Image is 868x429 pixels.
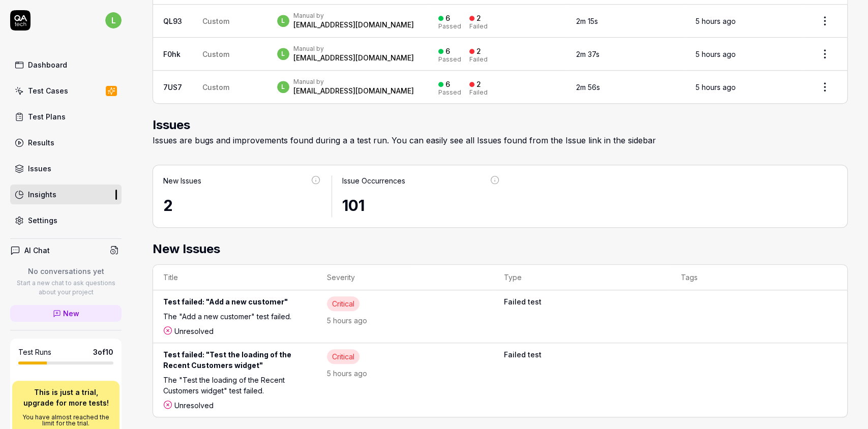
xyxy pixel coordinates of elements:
span: Custom [202,50,229,58]
time: 5 hours ago [696,50,736,58]
time: 5 hours ago [696,83,736,91]
p: You have almost reached the limit for the trial. [18,414,113,426]
b: Failed test [504,349,661,360]
span: l [277,48,289,60]
div: Issues are bugs and improvements found during a a test run. You can easily see all Issues found f... [153,134,848,146]
div: 6 [445,80,450,89]
div: Insights [28,189,56,200]
time: 5 hours ago [327,316,367,325]
time: 2m 15s [576,17,597,25]
div: [EMAIL_ADDRESS][DOMAIN_NAME] [293,86,414,96]
span: l [277,81,289,93]
a: Insights [10,185,122,204]
div: Test Cases [28,85,68,96]
div: Results [28,137,54,148]
div: [EMAIL_ADDRESS][DOMAIN_NAME] [293,53,414,63]
div: Manual by [293,45,414,53]
time: 2m 37s [576,50,599,58]
div: Critical [327,296,360,311]
span: Custom [202,83,229,91]
div: Failed [469,56,488,63]
div: 2 [476,47,481,56]
div: The "Test the loading of the Recent Customers widget" test failed. [163,375,307,400]
p: This is just a trial, upgrade for more tests! [18,387,113,408]
div: 6 [445,14,450,23]
div: Issue Occurrences [342,175,405,186]
time: 2m 56s [576,83,600,91]
th: Tags [670,265,847,290]
a: New [10,305,122,322]
a: F0hk [163,50,181,58]
div: 2 [163,194,321,217]
span: Custom [202,17,229,25]
p: No conversations yet [10,266,122,277]
a: Test Cases [10,81,122,101]
th: Severity [317,265,494,290]
div: Critical [327,349,360,364]
b: Failed test [504,296,661,307]
a: 7US7 [163,83,182,91]
time: 5 hours ago [696,17,736,25]
div: Failed [469,23,488,29]
a: Test Plans [10,107,122,127]
div: Test failed: "Test the loading of the Recent Customers widget" [163,349,307,375]
div: Test failed: "Add a new customer" [163,296,307,311]
span: New [63,308,79,319]
div: The "Add a new customer" test failed. [163,311,307,326]
div: Passed [438,23,461,29]
a: Settings [10,210,122,230]
a: QL93 [163,17,182,25]
span: l [277,15,289,27]
a: Dashboard [10,55,122,75]
div: 2 [476,80,481,89]
div: New Issues [163,175,201,186]
h4: AI Chat [24,245,50,256]
button: l [105,10,122,30]
th: Type [494,265,671,290]
div: Unresolved [163,326,307,336]
div: Unresolved [163,400,307,411]
div: 2 [476,14,481,23]
a: Issues [10,159,122,178]
a: Results [10,133,122,152]
div: Passed [438,89,461,96]
div: Failed [469,89,488,96]
div: Manual by [293,12,414,20]
p: Start a new chat to ask questions about your project [10,279,122,297]
time: 5 hours ago [327,369,367,378]
div: Settings [28,215,57,226]
h2: Issues [153,116,848,134]
div: Manual by [293,78,414,86]
div: Dashboard [28,59,67,70]
div: 101 [342,194,500,217]
th: Title [153,265,317,290]
div: [EMAIL_ADDRESS][DOMAIN_NAME] [293,20,414,30]
div: Test Plans [28,111,66,122]
div: Passed [438,56,461,63]
span: l [105,12,122,28]
span: 3 of 10 [93,347,113,357]
h2: New Issues [153,240,848,258]
h5: Test Runs [18,348,51,357]
div: 6 [445,47,450,56]
div: Issues [28,163,51,174]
